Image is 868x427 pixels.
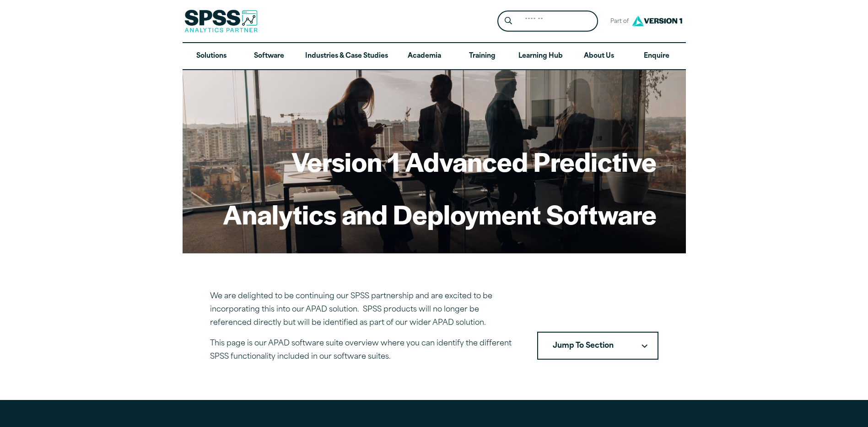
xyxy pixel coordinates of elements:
svg: Downward pointing chevron [642,344,647,348]
h1: Analytics and Deployment Software [223,196,657,232]
button: Jump To SectionDownward pointing chevron [537,332,658,360]
span: Part of [605,15,630,28]
nav: Table of Contents [537,332,658,360]
a: Solutions [183,43,240,70]
a: Software [240,43,298,70]
a: Training [453,43,511,70]
a: Learning Hub [511,43,570,70]
p: We are delighted to be continuing our SPSS partnership and are excited to be incorporating this i... [210,290,515,329]
a: Industries & Case Studies [298,43,395,70]
h1: Version 1 Advanced Predictive [223,143,657,179]
a: About Us [570,43,628,70]
img: Version1 Logo [630,12,685,29]
a: Academia [395,43,453,70]
button: Search magnifying glass icon [500,13,517,30]
form: Site Header Search Form [497,11,598,32]
p: This page is our APAD software suite overview where you can identify the different SPSS functiona... [210,337,515,364]
svg: Search magnifying glass icon [505,17,512,25]
img: SPSS Analytics Partner [184,10,258,33]
a: Enquire [628,43,685,70]
nav: Desktop version of site main menu [183,43,686,70]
